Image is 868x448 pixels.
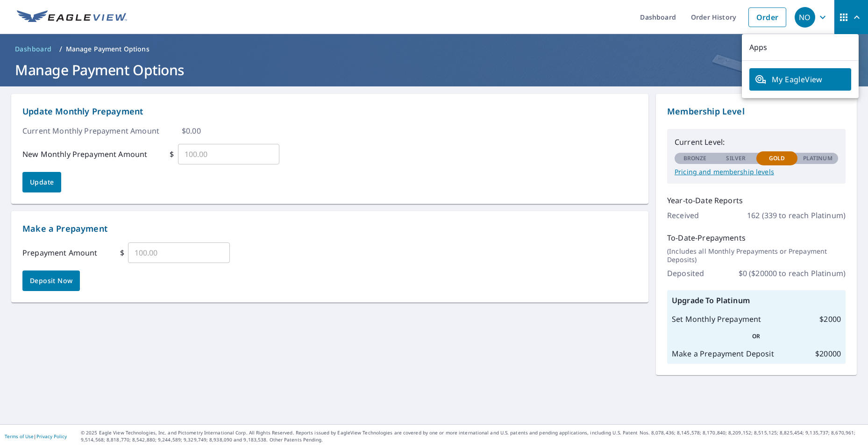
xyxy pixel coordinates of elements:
[672,313,761,325] p: Set Monthly Prepayment
[22,222,637,235] p: Make a Prepayment
[128,240,230,266] input: 100.00
[675,168,838,176] a: Pricing and membership levels
[66,44,149,54] p: Manage Payment Options
[819,313,841,325] p: $ 2000
[667,210,699,221] p: Received
[803,154,832,163] p: Platinum
[15,44,52,54] span: Dashboard
[795,7,815,28] div: NO
[22,270,80,291] button: Deposit Now
[11,60,857,79] h1: Manage Payment Options
[81,429,863,443] p: © 2025 Eagle View Technologies, Inc. and Pictometry International Corp. All Rights Reserved. Repo...
[30,177,54,188] span: Update
[22,105,637,118] p: Update Monthly Prepayment
[672,295,841,306] p: Upgrade To Platinum
[747,210,846,221] p: 162 (339 to reach Platinum)
[672,332,841,341] p: OR
[178,141,280,167] input: 100.00
[22,172,61,192] button: Update
[5,433,34,440] a: Terms of Use
[120,247,124,258] p: $
[170,149,174,160] p: $
[815,348,841,359] p: $ 20000
[769,154,785,163] p: Gold
[5,434,67,439] p: |
[22,247,98,258] p: Prepayment Amount
[672,348,774,359] p: Make a Prepayment Deposit
[22,125,159,136] p: Current Monthly Prepayment Amount
[667,247,846,264] p: (Includes all Monthly Prepayments or Prepayment Deposits)
[749,68,851,91] a: My EagleView
[11,42,857,57] nav: breadcrumb
[22,149,147,160] p: New Monthly Prepayment Amount
[182,125,201,136] p: $ 0.00
[667,232,846,243] p: To-Date-Prepayments
[748,7,786,27] a: Order
[675,136,838,148] p: Current Level:
[17,10,127,24] img: EV Logo
[742,34,859,61] p: Apps
[726,154,746,163] p: Silver
[667,105,846,118] p: Membership Level
[739,268,846,279] p: $ 0 ($20000 to reach Platinum)
[683,154,707,163] p: Bronze
[755,74,846,85] span: My EagleView
[59,43,62,55] li: /
[667,268,704,279] p: Deposited
[11,42,56,57] a: Dashboard
[667,195,846,206] p: Year-to-Date Reports
[36,433,67,440] a: Privacy Policy
[30,275,72,287] span: Deposit Now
